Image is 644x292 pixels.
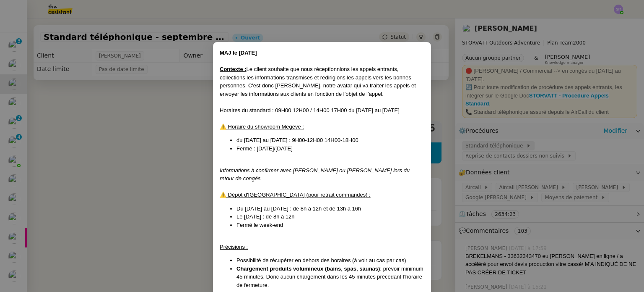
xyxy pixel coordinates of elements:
u: Précisions : [220,244,248,250]
div: Horaires du standard : 09H00 12H00 / 14H00 17H00 du [DATE] au [DATE] [220,106,424,115]
u: ⚠️ Horaire du showroom Megève : [220,124,304,130]
li: Possibilité de récupérer en dehors des horaires (à voir au cas par cas) [236,256,424,265]
u: Contexte : [220,66,247,72]
li: Le [DATE] : de 8h à 12h [236,213,424,221]
li: : prévoir minimum 45 minutes. Donc aucun chargement dans les 45 minutes précédant l’horaire de fe... [236,265,424,289]
li: Fermé le week-end [236,221,424,229]
li: Du [DATE] au [DATE] : de 8h à 12h et de 13h à 16h [236,205,424,213]
strong: Chargement produits volumineux (bains, spas, saunas) [236,266,380,272]
li: du [DATE] au [DATE] : 9H00-12H00 14H00-18H00 [236,136,424,145]
u: ⚠️ Dépôt d'[GEOGRAPHIC_DATA] (pour retrait commandes) : [220,192,371,198]
em: Informations à confirmer avec [PERSON_NAME] ou [PERSON_NAME] lors du retour de congés [220,167,410,182]
strong: MAJ le [DATE] [220,50,257,56]
span: Le client souhaite que nous réceptionnions les appels entrants, collections les informations tran... [220,66,416,97]
li: Fermé : [DATE]/[DATE] [236,145,424,153]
